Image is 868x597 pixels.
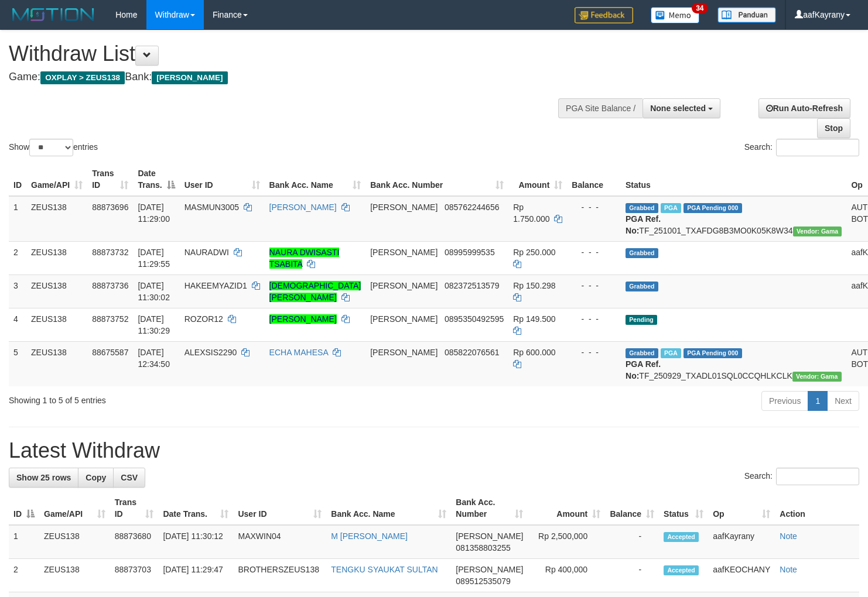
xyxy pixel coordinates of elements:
h1: Withdraw List [9,42,567,66]
span: None selected [650,104,706,113]
td: [DATE] 11:30:12 [158,525,233,559]
th: Amount: activate to sort column ascending [508,163,567,196]
span: [DATE] 11:30:29 [138,314,170,335]
span: 34 [692,3,708,13]
span: ROZOR12 [184,314,223,324]
th: Date Trans.: activate to sort column ascending [158,492,233,525]
span: PGA Pending [684,348,742,358]
td: aafKEOCHANY [708,559,775,592]
th: Date Trans.: activate to sort column descending [133,163,179,196]
span: 88873736 [92,281,128,290]
a: Note [780,531,797,541]
span: [PERSON_NAME] [456,531,523,541]
td: ZEUS138 [26,196,87,242]
th: ID: activate to sort column descending [9,492,39,525]
a: 1 [808,391,828,411]
th: Game/API: activate to sort column ascending [26,163,87,196]
span: Copy 085822076561 to clipboard [445,348,499,357]
span: [PERSON_NAME] [370,281,438,290]
a: Show 25 rows [9,468,78,488]
img: Button%20Memo.svg [651,7,700,23]
th: Trans ID: activate to sort column ascending [110,492,159,525]
span: [PERSON_NAME] [370,248,438,257]
select: Showentries [29,139,73,156]
span: Rp 150.298 [513,281,555,290]
td: aafKayrany [708,525,775,559]
th: Amount: activate to sort column ascending [528,492,605,525]
a: Stop [817,118,850,138]
th: Balance: activate to sort column ascending [605,492,659,525]
th: Game/API: activate to sort column ascending [39,492,110,525]
td: - [605,559,659,592]
span: Marked by aafanarl [661,203,681,213]
span: Copy [86,473,106,482]
a: TENGKU SYAUKAT SULTAN [331,565,438,574]
th: User ID: activate to sort column ascending [180,163,265,196]
span: 88873752 [92,314,128,324]
img: panduan.png [717,7,776,23]
span: Marked by aafpengsreynich [661,348,681,358]
span: Accepted [664,565,699,575]
img: MOTION_logo.png [9,6,98,23]
span: ALEXSIS2290 [184,348,237,357]
a: [PERSON_NAME] [269,314,337,324]
div: PGA Site Balance / [558,98,643,118]
span: CSV [121,473,138,482]
div: - - - [572,246,616,258]
a: Next [827,391,859,411]
input: Search: [776,468,859,485]
span: Copy 089512535079 to clipboard [456,577,510,586]
a: NAURA DWISASTI TSABITA [269,248,340,269]
div: - - - [572,201,616,213]
span: Copy 082372513579 to clipboard [445,281,499,290]
img: Feedback.jpg [575,7,633,23]
td: TF_250929_TXADL01SQL0CCQHLKCLK [621,341,846,386]
td: Rp 2,500,000 [528,525,605,559]
span: Accepted [664,532,699,542]
div: - - - [572,346,616,358]
a: ECHA MAHESA [269,348,328,357]
span: PGA Pending [684,203,742,213]
h4: Game: Bank: [9,71,567,83]
th: Bank Acc. Number: activate to sort column ascending [365,163,508,196]
span: [PERSON_NAME] [456,565,523,574]
th: User ID: activate to sort column ascending [233,492,326,525]
span: 88873696 [92,203,128,212]
td: [DATE] 11:29:47 [158,559,233,592]
div: Showing 1 to 5 of 5 entries [9,390,353,406]
div: - - - [572,313,616,325]
span: [DATE] 11:29:55 [138,248,170,269]
th: Bank Acc. Name: activate to sort column ascending [265,163,366,196]
th: Op: activate to sort column ascending [708,492,775,525]
a: [PERSON_NAME] [269,203,337,212]
td: 1 [9,525,39,559]
label: Search: [744,139,859,156]
span: 88873732 [92,248,128,257]
td: Rp 400,000 [528,559,605,592]
td: ZEUS138 [26,341,87,386]
td: MAXWIN04 [233,525,326,559]
span: [DATE] 11:30:02 [138,281,170,302]
label: Search: [744,468,859,485]
span: [PERSON_NAME] [152,71,227,84]
span: Copy 081358803255 to clipboard [456,543,510,553]
th: Status: activate to sort column ascending [659,492,708,525]
td: - [605,525,659,559]
div: - - - [572,280,616,291]
span: [PERSON_NAME] [370,314,438,324]
span: 88675587 [92,348,128,357]
span: OXPLAY > ZEUS138 [40,71,125,84]
h1: Latest Withdraw [9,439,859,462]
span: Pending [626,315,657,325]
span: Rp 149.500 [513,314,555,324]
th: Bank Acc. Number: activate to sort column ascending [451,492,528,525]
th: Balance [567,163,621,196]
span: [DATE] 12:34:50 [138,348,170,369]
td: 88873680 [110,525,159,559]
input: Search: [776,139,859,156]
label: Show entries [9,139,98,156]
a: Copy [78,468,114,488]
th: Bank Acc. Name: activate to sort column ascending [326,492,451,525]
span: Grabbed [626,282,658,291]
span: Grabbed [626,248,658,258]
